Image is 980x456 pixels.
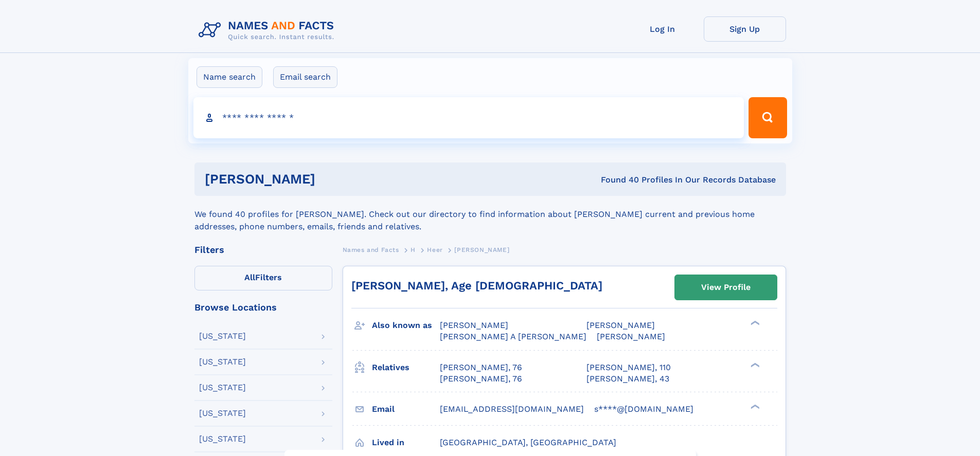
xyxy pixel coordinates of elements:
[199,358,246,366] div: [US_STATE]
[194,196,786,233] div: We found 40 profiles for [PERSON_NAME]. Check out our directory to find information about [PERSON...
[586,362,671,373] a: [PERSON_NAME], 110
[621,16,704,42] a: Log In
[675,275,777,300] a: View Profile
[194,266,332,290] label: Filters
[440,362,522,373] a: [PERSON_NAME], 76
[427,243,442,256] a: Heer
[199,384,246,392] div: [US_STATE]
[193,97,744,138] input: search input
[205,173,458,186] h1: [PERSON_NAME]
[244,272,255,282] span: All
[372,434,440,451] h3: Lived in
[704,16,786,42] a: Sign Up
[199,435,246,443] div: [US_STATE]
[748,320,760,326] div: ❯
[411,243,416,256] a: H
[748,361,760,368] div: ❯
[440,373,522,385] a: [PERSON_NAME], 76
[440,437,616,447] span: [GEOGRAPHIC_DATA], [GEOGRAPHIC_DATA]
[454,246,509,253] span: [PERSON_NAME]
[199,409,246,417] div: [US_STATE]
[343,243,399,256] a: Names and Facts
[194,16,343,44] img: Logo Names and Facts
[440,332,586,341] span: [PERSON_NAME] A [PERSON_NAME]
[372,359,440,376] h3: Relatives
[411,246,416,253] span: H
[194,245,332,254] div: Filters
[199,332,246,340] div: [US_STATE]
[427,246,442,253] span: Heer
[701,276,751,299] div: View Profile
[586,373,669,385] a: [PERSON_NAME], 43
[748,403,760,410] div: ❯
[351,279,602,292] a: [PERSON_NAME], Age [DEMOGRAPHIC_DATA]
[440,320,508,330] span: [PERSON_NAME]
[372,400,440,418] h3: Email
[597,332,665,341] span: [PERSON_NAME]
[458,174,776,186] div: Found 40 Profiles In Our Records Database
[372,317,440,334] h3: Also known as
[197,66,262,88] label: Name search
[440,404,584,414] span: [EMAIL_ADDRESS][DOMAIN_NAME]
[273,66,337,88] label: Email search
[194,303,332,312] div: Browse Locations
[749,97,787,138] button: Search Button
[586,320,655,330] span: [PERSON_NAME]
